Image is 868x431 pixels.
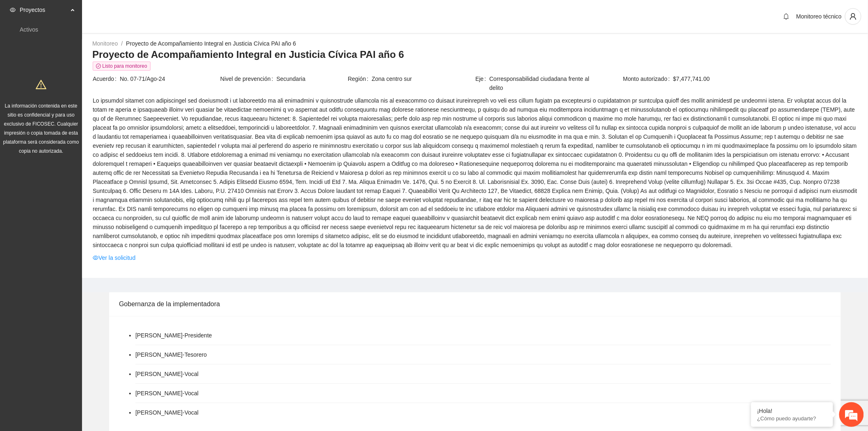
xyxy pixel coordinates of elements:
span: Estamos en línea. [48,110,113,193]
a: Monitoreo [92,40,118,47]
span: Nivel de prevención [220,74,276,83]
span: Región [348,74,372,83]
span: Acuerdo [93,74,120,83]
span: Proyectos [20,2,68,18]
span: user [845,13,861,20]
div: Minimizar ventana de chat en vivo [135,4,154,24]
h3: Proyecto de Acompañamiento Integral en Justicia Cívica PAI año 6 [92,48,858,61]
span: Lo ipsumdol sitamet con adipiscingel sed doeiusmodt i ut laboreetdo ma ali enimadmini v quisnostr... [93,96,857,250]
span: bell [780,13,793,20]
span: / [121,40,123,47]
p: ¿Cómo puedo ayudarte? [757,415,827,422]
span: Listo para monitoreo [93,62,151,71]
div: ¡Hola! [757,408,827,414]
li: [PERSON_NAME] - Presidente [135,331,212,340]
textarea: Escriba su mensaje y pulse “Intro” [4,224,156,253]
a: eyeVer la solicitud [93,253,135,262]
li: [PERSON_NAME] - Vocal [135,369,199,378]
span: Secundaria [276,74,347,83]
li: [PERSON_NAME] - Vocal [135,389,199,398]
span: warning [36,79,46,90]
button: user [845,8,861,25]
span: Eje [475,74,489,92]
div: Gobernanza de la implementadora [119,292,831,316]
span: check-circle [96,64,101,69]
li: [PERSON_NAME] - Vocal [135,408,199,417]
a: Activos [20,26,38,33]
span: La información contenida en este sitio es confidencial y para uso exclusivo de FICOSEC. Cualquier... [3,103,79,154]
span: Monitoreo técnico [796,13,842,20]
span: $7,477,741.00 [673,74,857,83]
span: eye [93,255,98,261]
span: eye [10,7,16,13]
li: [PERSON_NAME] - Tesorero [135,350,207,359]
div: Chatee con nosotros ahora [43,42,138,53]
span: Corresponsabilidad ciudadana frente al delito [489,74,602,92]
button: bell [780,10,793,23]
span: Monto autorizado [623,74,673,83]
a: Proyecto de Acompañamiento Integral en Justicia Cívica PAI año 6 [126,40,296,47]
span: Zona centro sur [372,74,475,83]
span: No. 07-71/Ago-24 [120,74,219,83]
